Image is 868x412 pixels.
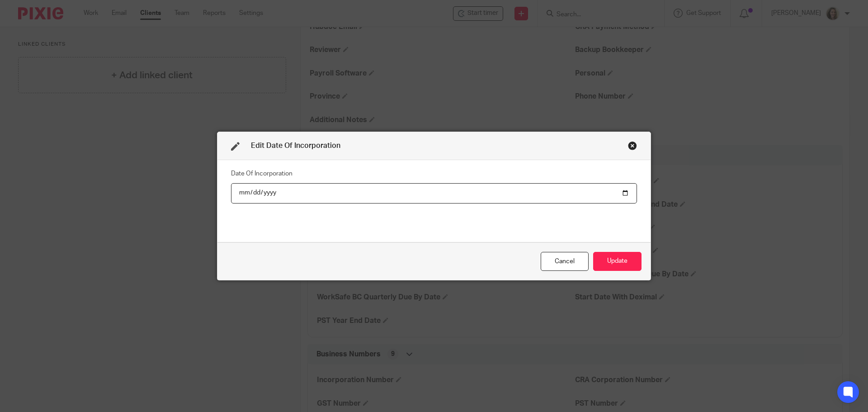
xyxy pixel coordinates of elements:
[541,252,589,271] div: Close this dialog window
[231,169,292,178] label: Date Of Incorporation
[231,183,637,204] input: YYYY-MM-DD
[593,252,642,271] button: Update
[628,141,637,150] div: Close this dialog window
[251,142,340,149] span: Edit Date Of Incorporation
